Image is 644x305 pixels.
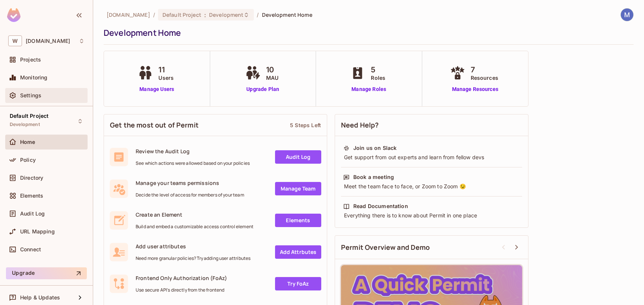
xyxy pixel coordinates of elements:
[275,245,321,259] a: Add Attrbutes
[371,74,385,82] span: Roles
[136,274,227,282] span: Frontend Only Authorization (FoAz)
[136,192,244,198] span: Decide the level of access for members of your team
[6,267,87,279] button: Upgrade
[20,92,41,98] span: Settings
[136,179,244,186] span: Manage your teams permissions
[448,85,502,93] a: Manage Resources
[26,38,70,44] span: Workspace: withpronto.com
[20,295,60,301] span: Help & Updates
[244,85,282,93] a: Upgrade Plan
[341,120,379,130] span: Need Help?
[343,212,520,219] div: Everything there is to know about Permit in one place
[275,150,321,164] a: Audit Log
[8,35,22,46] span: W
[471,74,498,82] span: Resources
[136,255,250,261] span: Need more granular policies? Try adding user attributes
[353,144,397,152] div: Join us on Slack
[20,57,41,63] span: Projects
[104,27,630,38] div: Development Home
[266,74,278,82] span: MAU
[7,8,20,22] img: SReyMgAAAABJRU5ErkJggg==
[153,11,155,18] li: /
[10,113,48,119] span: Default Project
[136,224,253,230] span: Build and embed a customizable access control element
[162,11,201,18] span: Default Project
[20,211,45,217] span: Audit Log
[20,175,43,181] span: Directory
[343,183,520,190] div: Meet the team face to face, or Zoom to Zoom 😉
[136,148,250,155] span: Review the Audit Log
[158,74,174,82] span: Users
[136,243,250,250] span: Add user attributes
[621,9,633,21] img: Mithilesh Gupta
[136,211,253,218] span: Create an Element
[353,173,394,181] div: Book a meeting
[262,11,312,18] span: Development Home
[158,64,174,75] span: 11
[209,11,243,18] span: Development
[136,287,227,293] span: Use secure API's directly from the frontend
[136,160,250,166] span: See which actions were allowed based on your policies
[371,64,385,75] span: 5
[20,246,41,252] span: Connect
[20,229,55,235] span: URL Mapping
[343,154,520,161] div: Get support from out experts and learn from fellow devs
[275,214,321,227] a: Elements
[10,122,40,128] span: Development
[471,64,498,75] span: 7
[20,75,48,81] span: Monitoring
[136,85,177,93] a: Manage Users
[20,193,43,199] span: Elements
[348,85,389,93] a: Manage Roles
[20,139,35,145] span: Home
[290,122,321,129] div: 5 Steps Left
[204,12,206,18] span: :
[107,11,150,18] span: the active workspace
[266,64,278,75] span: 10
[257,11,259,18] li: /
[275,182,321,195] a: Manage Team
[275,277,321,290] a: Try FoAz
[353,202,408,210] div: Read Documentation
[110,120,199,130] span: Get the most out of Permit
[341,243,430,252] span: Permit Overview and Demo
[20,157,36,163] span: Policy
